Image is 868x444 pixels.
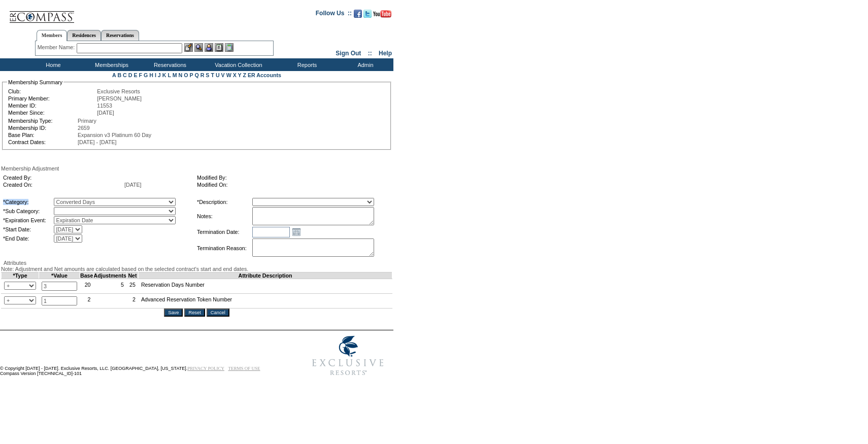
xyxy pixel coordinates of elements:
[144,72,148,78] a: G
[179,72,183,78] a: N
[78,118,96,124] span: Primary
[303,330,393,381] img: Exclusive Resorts
[93,279,127,294] td: 5
[112,72,116,78] a: A
[373,13,391,19] a: Subscribe to our YouTube Channel
[206,72,209,78] a: S
[78,139,117,145] span: [DATE] - [DATE]
[80,294,93,309] td: 2
[373,10,391,18] img: Subscribe to our YouTube Channel
[190,72,193,78] a: P
[7,79,63,85] legend: Membership Summary
[97,103,112,109] span: 11553
[243,72,246,78] a: Z
[8,125,77,131] td: Membership ID:
[205,43,213,52] img: Impersonate
[226,72,231,78] a: W
[3,225,53,233] td: *Start Date:
[39,272,80,279] td: *Value
[8,88,96,94] td: Club:
[207,309,229,317] input: Cancel
[368,50,372,57] span: ::
[164,309,183,317] input: Save
[211,72,214,78] a: T
[37,30,68,41] a: Members
[238,72,242,78] a: Y
[140,58,198,71] td: Reservations
[184,309,205,317] input: Reset
[80,272,93,279] td: Base
[197,238,251,258] td: Termination Reason:
[363,13,372,19] a: Follow us on Twitter
[248,72,281,78] a: ER Accounts
[67,30,101,41] a: Residences
[8,118,77,124] td: Membership Type:
[187,366,224,371] a: PRIVACY POLICY
[97,110,114,116] span: [DATE]
[3,182,123,188] td: Created On:
[97,95,142,101] span: [PERSON_NAME]
[216,72,220,78] a: U
[1,266,392,272] div: Note: Adjustment and Net amounts are calculated based on the selected contract's start and end da...
[162,72,166,78] a: K
[8,139,77,145] td: Contract Dates:
[127,272,139,279] td: Net
[173,72,177,78] a: M
[149,72,153,78] a: H
[363,10,372,18] img: Follow us on Twitter
[101,30,139,41] a: Reservations
[3,234,53,243] td: *End Date:
[221,72,225,78] a: V
[228,366,260,371] a: TERMS OF USE
[127,294,139,309] td: 2
[23,58,81,71] td: Home
[38,43,77,52] div: Member Name:
[138,272,392,279] td: Attribute Description
[277,58,335,71] td: Reports
[3,216,53,224] td: *Expiration Event:
[197,175,387,181] td: Modified By:
[78,125,90,131] span: 2659
[8,132,77,138] td: Base Plan:
[336,50,361,57] a: Sign Out
[225,43,233,52] img: b_calculator.gif
[138,294,392,309] td: Advanced Reservation Token Number
[291,226,302,237] a: Open the calendar popup.
[80,279,93,294] td: 20
[197,226,251,237] td: Termination Date:
[197,207,251,225] td: Notes:
[2,272,39,279] td: *Type
[3,198,53,206] td: *Category:
[201,72,205,78] a: R
[8,95,96,101] td: Primary Member:
[233,72,237,78] a: X
[215,43,223,52] img: Reservations
[316,9,352,21] td: Follow Us ::
[8,103,96,109] td: Member ID:
[81,58,140,71] td: Memberships
[128,72,132,78] a: D
[194,43,203,52] img: View
[168,72,171,78] a: L
[3,175,123,181] td: Created By:
[354,13,362,19] a: Become our fan on Facebook
[184,43,193,52] img: b_edit.gif
[127,279,139,294] td: 25
[97,88,140,94] span: Exclusive Resorts
[335,58,393,71] td: Admin
[197,198,251,206] td: *Description:
[124,182,142,188] span: [DATE]
[379,50,392,57] a: Help
[3,207,53,215] td: *Sub Category:
[197,182,387,188] td: Modified On:
[117,72,121,78] a: B
[138,279,392,294] td: Reservation Days Number
[184,72,188,78] a: O
[8,110,96,116] td: Member Since:
[139,72,142,78] a: F
[9,3,75,23] img: Compass Home
[93,272,127,279] td: Adjustments
[198,58,277,71] td: Vacation Collection
[123,72,127,78] a: C
[158,72,161,78] a: J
